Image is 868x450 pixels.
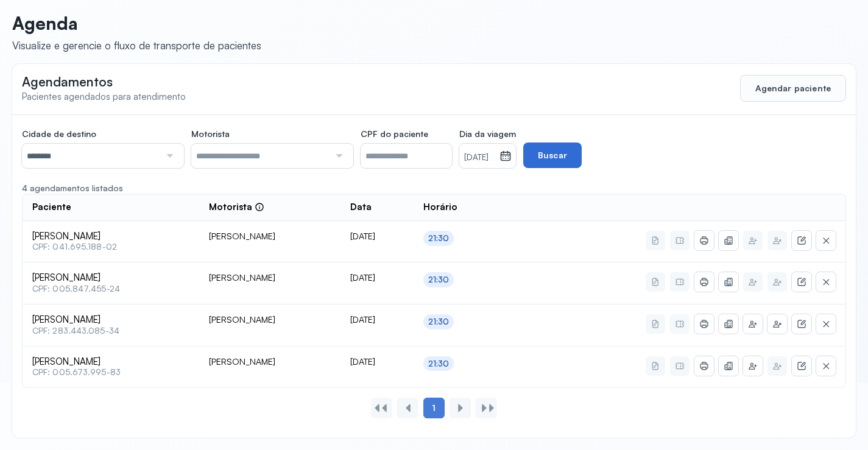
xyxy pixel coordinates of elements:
span: [PERSON_NAME] [32,356,189,368]
div: Motorista [209,202,264,213]
p: Agenda [12,12,261,34]
span: Motorista [191,128,230,139]
div: 21:30 [428,359,450,369]
span: Cidade de destino [22,128,96,139]
div: [PERSON_NAME] [209,356,330,367]
div: [DATE] [350,272,404,283]
div: [PERSON_NAME] [209,272,330,283]
div: Visualize e gerencie o fluxo de transporte de pacientes [12,39,261,52]
button: Buscar [523,142,582,168]
div: 21:30 [428,275,450,285]
small: [DATE] [464,152,495,164]
span: 1 [432,403,436,413]
span: CPF: 041.695.188-02 [32,242,189,252]
span: Paciente [32,202,71,213]
span: Horário [423,202,457,213]
span: CPF do paciente [361,128,428,139]
div: 4 agendamentos listados [22,183,846,194]
button: Agendar paciente [740,75,846,102]
span: [PERSON_NAME] [32,272,189,284]
span: CPF: 005.673.995-83 [32,367,189,378]
div: [PERSON_NAME] [209,231,330,242]
div: [DATE] [350,356,404,367]
div: [DATE] [350,231,404,242]
div: [PERSON_NAME] [209,314,330,325]
span: Pacientes agendados para atendimento [22,91,186,102]
span: Dia da viagem [459,128,516,139]
span: Agendamentos [22,74,113,90]
span: Data [350,202,372,213]
div: 21:30 [428,233,450,244]
div: 21:30 [428,317,450,327]
span: [PERSON_NAME] [32,231,189,242]
div: [DATE] [350,314,404,325]
span: [PERSON_NAME] [32,314,189,326]
span: CPF: 283.443.085-34 [32,326,189,336]
span: CPF: 005.847.455-24 [32,284,189,294]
